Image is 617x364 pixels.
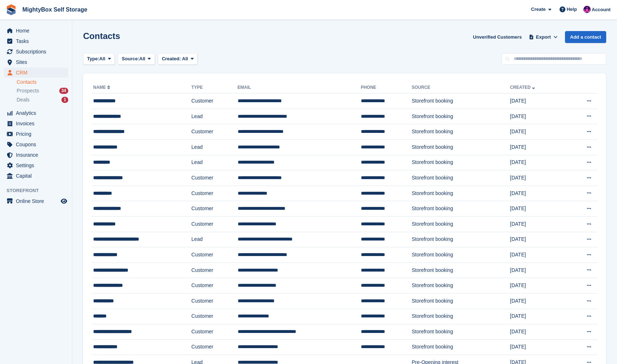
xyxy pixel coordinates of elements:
td: [DATE] [510,139,566,155]
span: All [99,55,105,62]
span: Account [592,6,610,13]
td: Storefront booking [412,309,510,324]
td: Customer [191,278,238,294]
a: Preview store [60,197,68,205]
td: [DATE] [510,263,566,278]
span: Subscriptions [16,47,59,57]
a: menu [4,26,68,36]
td: Storefront booking [412,278,510,294]
span: Source: [122,55,139,62]
td: [DATE] [510,293,566,309]
a: menu [4,47,68,57]
button: Export [527,31,559,43]
a: Created [510,85,536,90]
span: Pricing [16,129,59,139]
span: Online Store [16,196,59,206]
a: Contacts [17,79,68,86]
a: Prospects 34 [17,87,68,95]
th: Source [412,82,510,94]
button: Type: All [83,53,115,65]
td: [DATE] [510,186,566,201]
td: Lead [191,155,238,170]
td: [DATE] [510,124,566,140]
span: Invoices [16,118,59,129]
a: menu [4,160,68,170]
td: [DATE] [510,309,566,324]
a: MightyBox Self Storage [20,4,90,16]
h1: Contacts [83,31,120,41]
td: Customer [191,324,238,340]
th: Type [191,82,238,94]
a: menu [4,171,68,181]
td: [DATE] [510,232,566,247]
span: Coupons [16,139,59,149]
img: Richard Marsh [583,6,591,13]
td: Storefront booking [412,124,510,140]
td: Storefront booking [412,232,510,247]
td: Storefront booking [412,216,510,232]
td: Storefront booking [412,186,510,201]
td: Customer [191,309,238,324]
td: Storefront booking [412,201,510,217]
td: Customer [191,216,238,232]
a: Name [93,85,112,90]
td: Storefront booking [412,139,510,155]
span: Sites [16,57,59,67]
div: 34 [59,88,68,94]
span: Deals [17,96,30,103]
td: Lead [191,139,238,155]
td: Customer [191,94,238,109]
td: Customer [191,124,238,140]
span: All [139,55,146,62]
span: Prospects [17,87,39,94]
span: Capital [16,171,59,181]
td: Customer [191,247,238,263]
button: Created: All [158,53,198,65]
td: Storefront booking [412,170,510,186]
span: Insurance [16,150,59,160]
td: Storefront booking [412,293,510,309]
span: Home [16,26,59,36]
td: Lead [191,109,238,124]
a: menu [4,57,68,67]
a: menu [4,36,68,46]
td: Storefront booking [412,263,510,278]
td: [DATE] [510,170,566,186]
td: Lead [191,232,238,247]
td: [DATE] [510,278,566,294]
a: menu [4,108,68,118]
span: Storefront [7,187,72,194]
span: Help [567,6,577,13]
td: Storefront booking [412,94,510,109]
td: Customer [191,201,238,217]
a: menu [4,118,68,129]
td: Storefront booking [412,339,510,355]
th: Email [238,82,361,94]
td: [DATE] [510,247,566,263]
td: Customer [191,186,238,201]
a: menu [4,150,68,160]
div: 1 [61,97,68,103]
span: CRM [16,68,59,78]
span: Type: [87,55,99,62]
td: Customer [191,293,238,309]
td: Storefront booking [412,324,510,340]
span: Export [536,34,551,41]
th: Phone [361,82,412,94]
a: Add a contact [565,31,606,43]
span: Tasks [16,36,59,46]
a: Deals 1 [17,96,68,104]
span: Created: [162,56,181,61]
td: [DATE] [510,216,566,232]
span: All [182,56,188,61]
span: Settings [16,160,59,170]
td: [DATE] [510,155,566,170]
span: Create [531,6,545,13]
td: Storefront booking [412,247,510,263]
td: [DATE] [510,201,566,217]
a: Unverified Customers [470,31,525,43]
td: [DATE] [510,94,566,109]
a: menu [4,129,68,139]
td: Customer [191,339,238,355]
td: [DATE] [510,109,566,124]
